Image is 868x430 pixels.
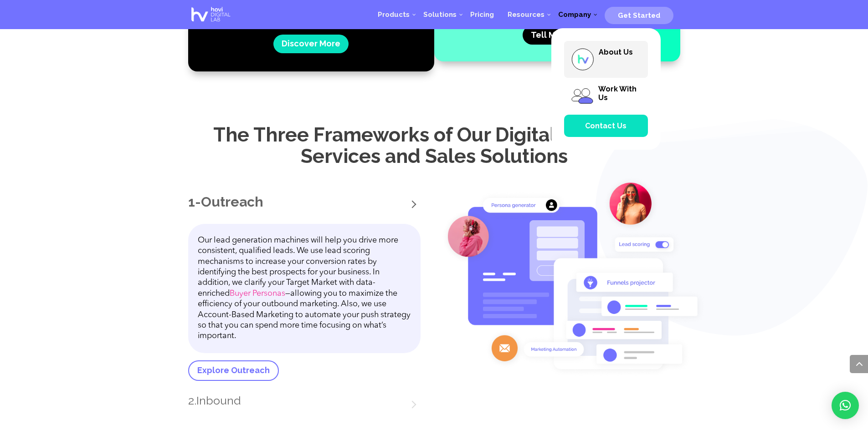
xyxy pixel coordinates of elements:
h3: 2. [188,395,421,421]
a: Work With Us [564,78,648,115]
a: Products [371,1,416,28]
a: Get Started [605,8,673,21]
a: Contact Us [564,115,648,137]
span: Contact Us [585,121,627,130]
a: Outreach [201,194,263,210]
a: Pricing [463,1,501,28]
a: Discover More [273,35,349,53]
span: Products [378,10,410,19]
h2: The Three Frameworks of Our Digital Marketing Services and Sales Solutions [188,124,680,172]
a: Tell Me More [523,25,592,44]
h3: 1- [188,194,421,223]
a: Inbound [196,394,241,407]
span: Pricing [470,10,494,19]
span: Solutions [423,10,457,19]
span: Get Started [618,11,660,20]
p: Our lead generation machines will help you drive more consistent, qualified leads. We use lead sc... [198,235,411,342]
a: Buyer Personas [230,289,285,298]
a: Solutions [416,1,463,28]
a: About Us [564,41,648,78]
a: Explore Outreach [188,360,279,381]
img: Digital Marketing Services - Outbound Marketing [442,176,706,377]
span: Company [558,10,591,19]
a: Resources [501,1,551,28]
span: Work With Us [598,85,637,102]
span: Resources [508,10,544,19]
span: About Us [599,48,633,56]
a: Company [551,1,598,28]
